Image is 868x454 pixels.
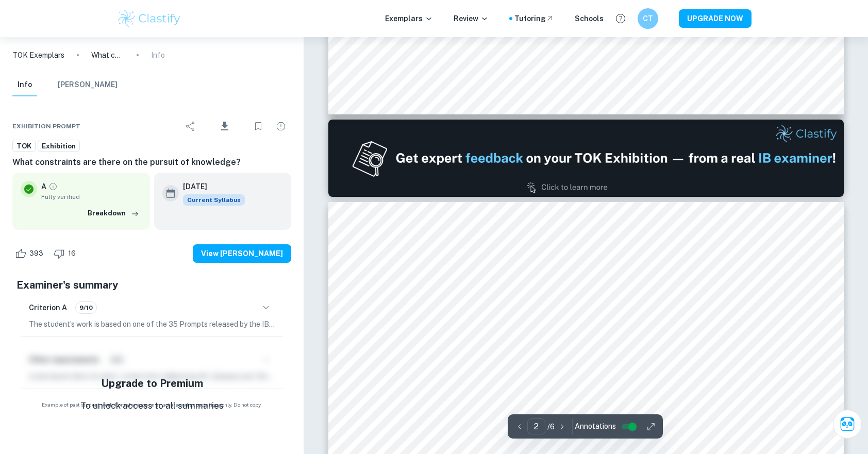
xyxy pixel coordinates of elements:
[575,421,616,432] span: Annotations
[51,245,81,262] div: Dislike
[24,248,49,259] span: 393
[12,122,80,131] span: Exhibition Prompt
[16,277,287,293] h5: Examiner's summary
[203,113,246,140] div: Download
[12,74,37,96] button: Info
[385,13,433,24] p: Exemplars
[13,141,35,152] span: TOK
[12,140,36,153] a: TOK
[101,376,203,391] h5: Upgrade to Premium
[514,13,554,24] a: Tutoring
[80,399,224,413] p: To unlock access to all summaries
[62,248,81,259] span: 16
[29,302,67,313] h6: Criterion A
[547,421,555,432] p: / 6
[328,120,844,197] img: Ad
[193,244,291,263] button: View [PERSON_NAME]
[180,116,201,137] div: Share
[58,74,118,96] button: [PERSON_NAME]
[642,13,654,24] h6: CT
[612,10,629,27] button: Help and Feedback
[85,206,142,221] button: Breakdown
[48,182,58,191] a: Grade fully verified
[41,181,46,192] p: A
[454,13,489,24] p: Review
[91,49,124,61] p: What constraints are there on the pursuit of knowledge?
[29,318,275,330] p: The student’s work is based on one of the 35 Prompts released by the IBO for the examination sess...
[76,303,96,312] span: 9/10
[116,8,182,29] img: Clastify logo
[183,181,237,192] h6: [DATE]
[12,401,291,409] span: Example of past student work. For reference on structure and expectations only. Do not copy.
[41,192,142,201] span: Fully verified
[248,116,269,137] div: Bookmark
[271,116,291,137] div: Report issue
[38,141,79,152] span: Exhibition
[12,156,291,169] h6: What constraints are there on the pursuit of knowledge?
[12,49,64,61] a: TOK Exemplars
[679,9,752,28] button: UPGRADE NOW
[151,49,165,61] p: Info
[183,194,245,206] div: This exemplar is based on the current syllabus. Feel free to refer to it for inspiration/ideas wh...
[833,410,862,439] button: Ask Clai
[183,194,245,206] span: Current Syllabus
[12,245,49,262] div: Like
[638,8,658,29] button: CT
[575,13,604,24] a: Schools
[38,140,80,153] a: Exhibition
